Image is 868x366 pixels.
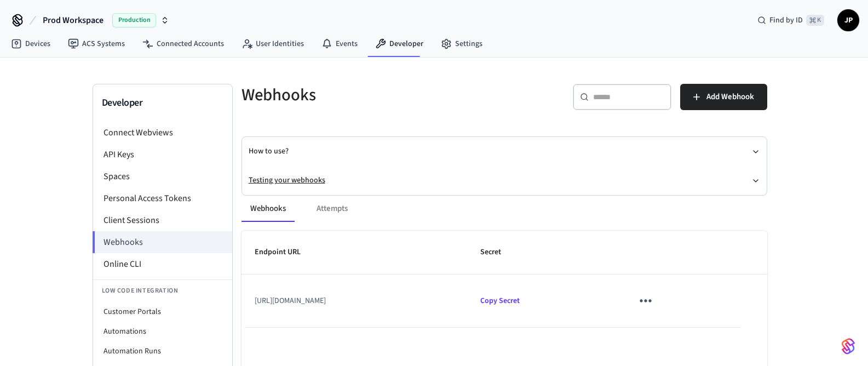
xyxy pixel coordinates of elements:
span: Production [112,13,156,27]
button: Add Webhook [680,84,767,110]
span: Find by ID [769,15,803,26]
div: ant example [242,196,767,222]
li: Online CLI [93,253,232,275]
span: Copied! [480,295,520,306]
img: SeamLogoGradient.69752ec5.svg [842,338,855,355]
li: Spaces [93,165,232,187]
span: ⌘ K [806,15,824,26]
h5: Webhooks [242,84,498,106]
li: Automations [93,322,232,341]
li: Personal Access Tokens [93,187,232,209]
a: Devices [2,34,59,54]
span: Secret [480,244,515,261]
li: Webhooks [93,231,232,253]
li: Low Code Integration [93,279,232,302]
a: Settings [432,34,491,54]
div: Find by ID⌘ K [749,10,833,30]
td: [URL][DOMAIN_NAME] [242,274,468,327]
span: Prod Workspace [43,14,104,27]
button: How to use? [249,137,760,166]
li: Client Sessions [93,209,232,231]
a: Developer [366,34,432,54]
table: sticky table [242,231,767,328]
a: ACS Systems [59,34,134,54]
a: Connected Accounts [134,34,233,54]
button: Webhooks [242,196,295,222]
a: User Identities [233,34,313,54]
span: Add Webhook [706,90,754,104]
button: JP [837,9,859,31]
li: Automation Runs [93,341,232,361]
li: Customer Portals [93,302,232,322]
li: Connect Webviews [93,122,232,144]
li: API Keys [93,144,232,165]
a: Events [313,34,366,54]
h3: Developer [102,95,223,111]
button: Testing your webhooks [249,166,760,195]
span: JP [838,10,858,30]
span: Endpoint URL [255,244,315,261]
